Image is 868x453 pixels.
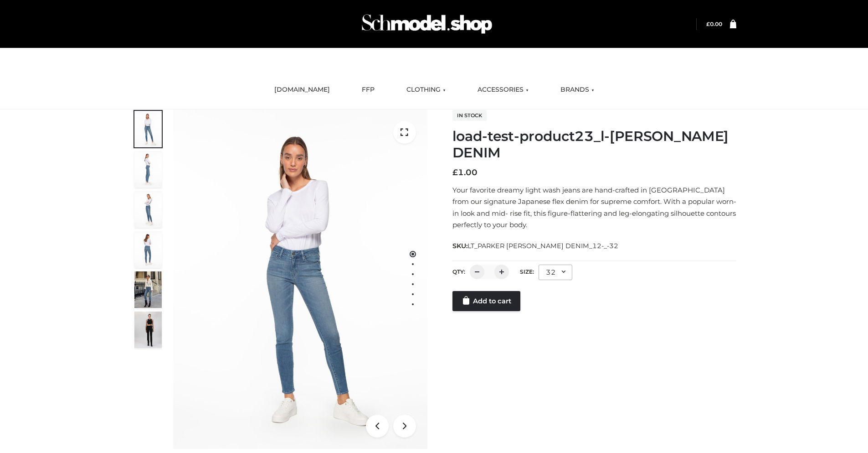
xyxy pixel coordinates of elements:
[467,242,618,250] span: LT_PARKER [PERSON_NAME] DENIM_12-_-32
[471,80,535,100] a: ACCESSORIES
[554,80,601,100] a: BRANDS
[134,111,162,147] img: 2001KLX-Ava-skinny-cove-1-scaled_9b141654-9513-48e5-b76c-3dc7db129200.jpg
[134,312,162,348] img: 49df5f96394c49d8b5cbdcda3511328a.HD-1080p-2.5Mbps-49301101_thumbnail.jpg
[134,151,162,187] img: 2001KLX-Ava-skinny-cove-4-scaled_4636a833-082b-4702-abec-fd5bf279c4fc.jpg
[706,21,722,27] a: £0.00
[452,128,736,161] h1: load-test-product23_l-[PERSON_NAME] DENIM
[355,80,381,100] a: FFP
[706,21,722,27] bdi: 0.00
[452,184,736,231] p: Your favorite dreamy light wash jeans are hand-crafted in [GEOGRAPHIC_DATA] from our signature Ja...
[134,191,162,228] img: 2001KLX-Ava-skinny-cove-3-scaled_eb6bf915-b6b9-448f-8c6c-8cabb27fd4b2.jpg
[134,271,162,308] img: Bowery-Skinny_Cove-1.jpg
[267,80,337,100] a: [DOMAIN_NAME]
[400,80,452,100] a: CLOTHING
[452,167,478,177] bdi: 1.00
[452,110,487,121] span: In stock
[359,6,495,42] img: Schmodel Admin 964
[452,291,520,311] a: Add to cart
[173,109,427,449] img: 2001KLX-Ava-skinny-cove-1-scaled_9b141654-9513-48e5-b76c-3dc7db129200
[452,167,458,177] span: £
[452,240,619,251] span: SKU:
[134,231,162,268] img: 2001KLX-Ava-skinny-cove-2-scaled_32c0e67e-5e94-449c-a916-4c02a8c03427.jpg
[706,21,710,27] span: £
[452,268,465,275] label: QTY:
[520,268,534,275] label: Size:
[539,265,572,280] div: 32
